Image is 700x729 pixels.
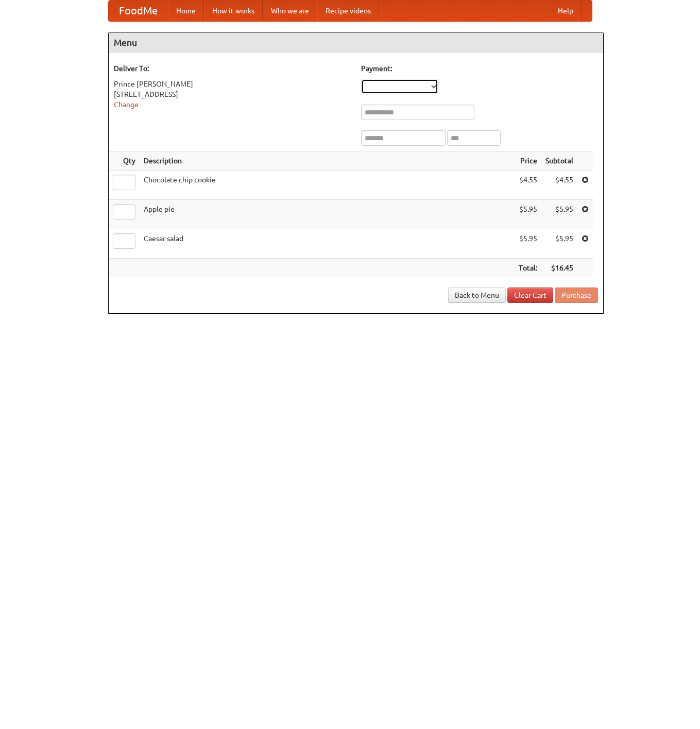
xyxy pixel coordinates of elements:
div: Prince [PERSON_NAME] [114,79,351,89]
td: $4.55 [541,171,577,200]
a: Back to Menu [448,287,506,303]
a: Who we are [263,1,317,21]
a: How it works [204,1,263,21]
td: $5.95 [541,200,577,229]
td: $5.95 [515,229,541,259]
h5: Deliver To: [114,63,351,74]
a: Help [550,1,582,21]
a: FoodMe [109,1,168,21]
th: Subtotal [541,151,577,171]
th: Price [515,151,541,171]
a: Clear Cart [507,287,553,303]
td: $4.55 [515,171,541,200]
div: [STREET_ADDRESS] [114,89,351,99]
th: $16.45 [541,259,577,278]
th: Qty [109,151,140,171]
td: Chocolate chip cookie [140,171,515,200]
td: $5.95 [541,229,577,259]
a: Home [168,1,204,21]
button: Purchase [555,287,598,303]
a: Recipe videos [317,1,379,21]
th: Description [140,151,515,171]
h4: Menu [109,32,603,53]
th: Total: [515,259,541,278]
td: Caesar salad [140,229,515,259]
a: Change [114,100,139,109]
h5: Payment: [361,63,598,74]
td: $5.95 [515,200,541,229]
td: Apple pie [140,200,515,229]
